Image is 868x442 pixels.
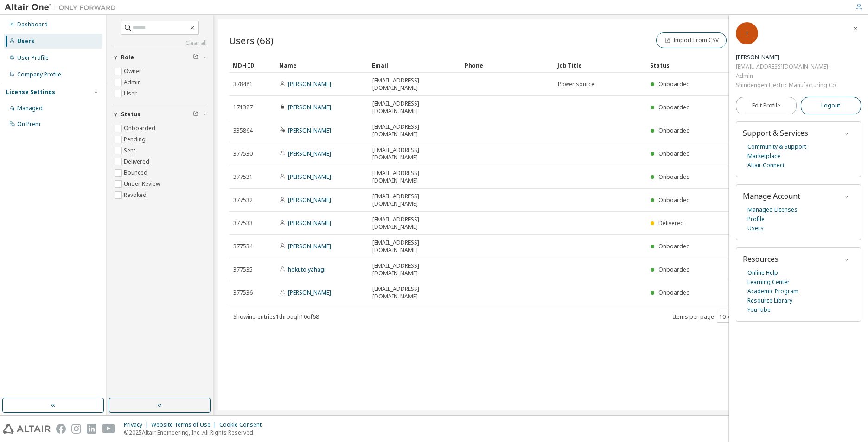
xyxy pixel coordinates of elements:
div: Name [279,58,364,73]
div: Status [650,58,804,73]
span: 377531 [233,173,253,181]
span: Logout [821,101,840,110]
a: Users [747,224,764,233]
span: Edit Profile [752,102,780,109]
a: Resource Library [747,296,792,305]
label: Owner [124,66,143,77]
span: T [745,30,749,38]
span: Users (68) [229,34,274,47]
span: 377532 [233,196,253,204]
a: [PERSON_NAME] [288,150,331,158]
a: Edit Profile [736,97,797,114]
span: Items per page [673,311,734,323]
a: [PERSON_NAME] [288,289,331,297]
span: 335864 [233,127,253,134]
a: Profile [747,215,765,224]
span: Onboarded [658,150,690,158]
a: Community & Support [747,142,806,152]
span: Resources [743,254,779,264]
div: Cookie Consent [219,421,267,429]
span: 377530 [233,150,253,158]
span: Onboarded [658,126,690,134]
div: User Profile [17,54,49,62]
div: Job Title [557,58,643,73]
div: Shindengen Electric Manufacturing Co., Ltd. [736,81,836,90]
div: License Settings [6,88,55,96]
img: youtube.svg [102,424,115,434]
a: [PERSON_NAME] [288,173,331,181]
div: Privacy [124,421,151,429]
label: Sent [124,145,137,156]
span: [EMAIL_ADDRESS][DOMAIN_NAME] [372,170,457,184]
span: 377536 [233,289,253,297]
button: Status [113,104,207,125]
span: [EMAIL_ADDRESS][DOMAIN_NAME] [372,285,457,300]
div: On Prem [17,120,40,128]
div: [EMAIL_ADDRESS][DOMAIN_NAME] [736,62,836,71]
span: Onboarded [658,242,690,250]
span: Onboarded [658,289,690,297]
a: Online Help [747,268,778,278]
span: Role [121,54,134,61]
img: facebook.svg [56,424,66,434]
label: Under Review [124,178,162,189]
span: [EMAIL_ADDRESS][DOMAIN_NAME] [372,146,457,161]
img: instagram.svg [71,424,81,434]
label: Pending [124,134,147,145]
label: User [124,88,139,99]
span: [EMAIL_ADDRESS][DOMAIN_NAME] [372,77,457,92]
a: Managed Licenses [747,205,798,215]
label: Delivered [124,156,151,167]
a: hokuto yahagi [288,265,325,273]
img: altair_logo.svg [3,424,51,434]
span: [EMAIL_ADDRESS][DOMAIN_NAME] [372,216,457,231]
div: Dashboard [17,21,48,28]
span: Power source [558,81,594,88]
img: linkedin.svg [87,424,96,434]
a: Altair Connect [747,161,785,170]
span: Showing entries 1 through 10 of 68 [233,313,319,321]
span: 377534 [233,243,253,250]
a: [PERSON_NAME] [288,242,331,250]
a: Academic Program [747,287,798,296]
button: Role [113,47,207,68]
span: Onboarded [658,80,690,88]
a: Marketplace [747,152,780,161]
a: [PERSON_NAME] [288,126,331,134]
label: Onboarded [124,123,157,134]
span: 378481 [233,81,253,88]
div: MDH ID [233,58,272,73]
span: Clear filter [193,111,198,118]
div: Managed [17,105,43,112]
span: [EMAIL_ADDRESS][DOMAIN_NAME] [372,100,457,115]
p: © 2025 Altair Engineering, Inc. All Rights Reserved. [124,429,267,436]
div: Users [17,38,34,45]
a: Learning Center [747,278,790,287]
div: Admin [736,71,836,81]
span: Onboarded [658,173,690,181]
span: [EMAIL_ADDRESS][DOMAIN_NAME] [372,123,457,138]
span: Manage Account [743,191,800,201]
button: Logout [801,97,862,114]
span: Onboarded [658,196,690,204]
label: Admin [124,77,143,88]
button: Import From CSV [656,32,727,48]
span: 377535 [233,266,253,273]
div: Phone [465,58,550,73]
span: Status [121,111,140,118]
a: [PERSON_NAME] [288,219,331,227]
img: Altair One [5,3,121,12]
span: [EMAIL_ADDRESS][DOMAIN_NAME] [372,239,457,254]
span: Clear filter [193,54,198,61]
span: [EMAIL_ADDRESS][DOMAIN_NAME] [372,193,457,208]
span: Delivered [658,219,684,227]
label: Revoked [124,189,148,201]
a: YouTube [747,305,771,315]
a: [PERSON_NAME] [288,103,331,111]
div: Website Terms of Use [151,421,219,429]
a: [PERSON_NAME] [288,80,331,88]
label: Bounced [124,167,149,178]
span: 171387 [233,104,253,111]
div: Toshiyuki Watanabe [736,53,836,62]
span: [EMAIL_ADDRESS][DOMAIN_NAME] [372,262,457,277]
